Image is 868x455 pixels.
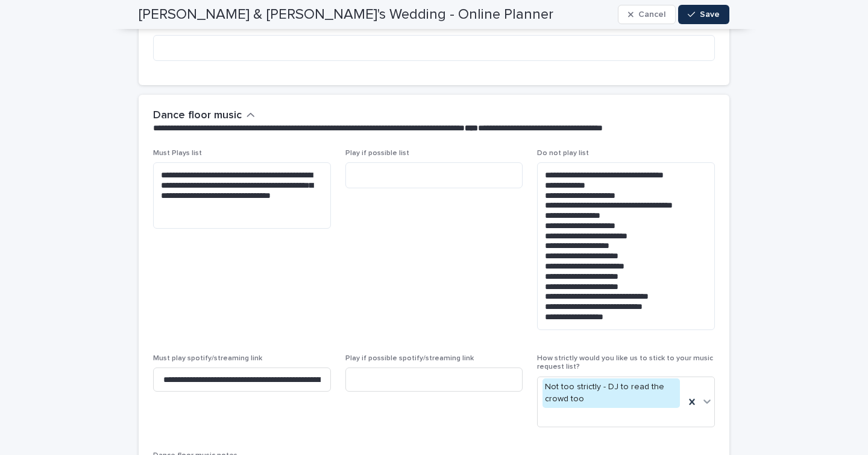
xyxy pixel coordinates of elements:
[542,378,680,409] div: Not too strictly - DJ to read the crowd too
[153,22,220,30] span: Dinner music notes
[700,10,720,19] span: Save
[153,150,202,157] span: Must Plays list
[153,109,242,122] h2: Dance floor music
[345,150,409,157] span: Play if possible list
[678,5,729,24] button: Save
[153,109,255,122] button: Dance floor music
[345,355,474,362] span: Play if possible spotify/streaming link
[537,150,589,157] span: Do not play list
[153,355,262,362] span: Must play spotify/streaming link
[638,10,665,19] span: Cancel
[618,5,676,24] button: Cancel
[139,6,553,24] h2: [PERSON_NAME] & [PERSON_NAME]'s Wedding - Online Planner
[537,355,713,371] span: How strictly would you like us to stick to your music request list?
